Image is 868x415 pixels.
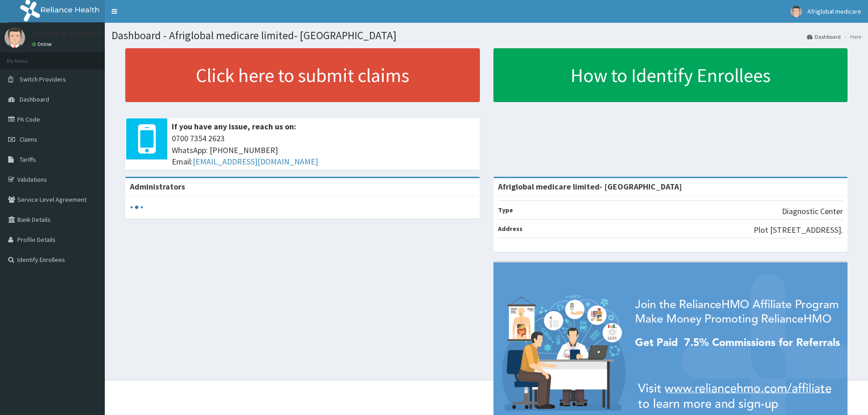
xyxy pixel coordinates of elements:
a: How to Identify Enrollees [493,48,848,102]
a: Online [32,41,54,47]
img: User Image [791,6,802,17]
a: [EMAIL_ADDRESS][DOMAIN_NAME] [193,156,318,167]
span: 0700 7354 2623 WhatsApp: [PHONE_NUMBER] Email: [172,133,475,168]
strong: Afriglobal medicare limited- [GEOGRAPHIC_DATA] [498,181,682,192]
b: Type [498,206,513,214]
span: Dashboard [20,95,49,103]
span: Afriglobal medicare [807,7,861,15]
b: Address [498,225,523,233]
b: Administrators [130,181,185,192]
h1: Dashboard - Afriglobal medicare limited- [GEOGRAPHIC_DATA] [112,30,861,41]
img: User Image [5,27,25,48]
span: Switch Providers [20,75,66,83]
a: Click here to submit claims [125,48,480,102]
p: Diagnostic Center [782,205,843,217]
p: Plot [STREET_ADDRESS]. [754,224,843,236]
a: Dashboard [807,33,841,41]
li: Here [842,33,861,41]
span: Claims [20,135,37,143]
p: Afriglobal medicare [32,30,101,38]
span: Tariffs [20,155,36,164]
svg: audio-loading [130,200,144,214]
b: If you have any issue, reach us on: [172,121,296,132]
